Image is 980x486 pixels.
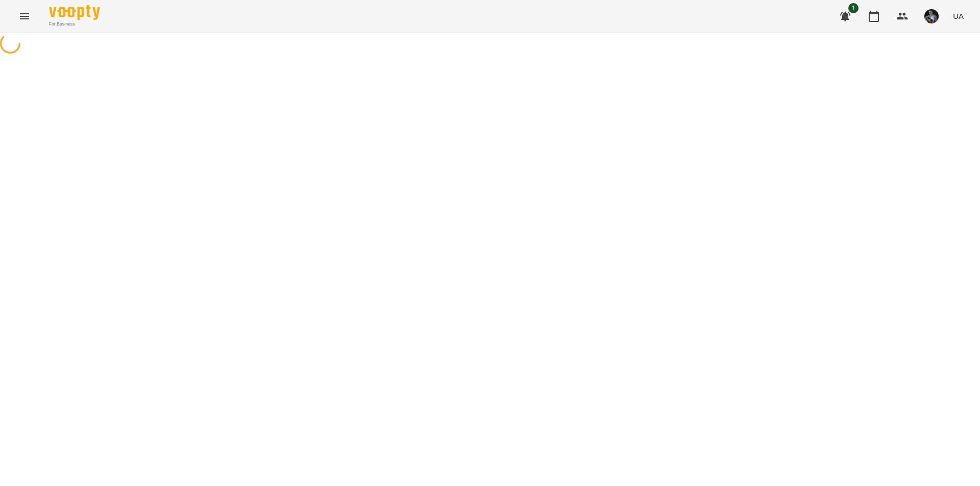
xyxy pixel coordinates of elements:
span: UA [953,11,964,21]
button: Menu [12,4,37,29]
img: d409717b2cc07cfe90b90e756120502c.jpg [924,9,939,23]
img: Voopty Logo [49,5,100,20]
span: For Business [49,21,100,28]
span: 1 [848,3,859,13]
button: UA [949,7,968,25]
